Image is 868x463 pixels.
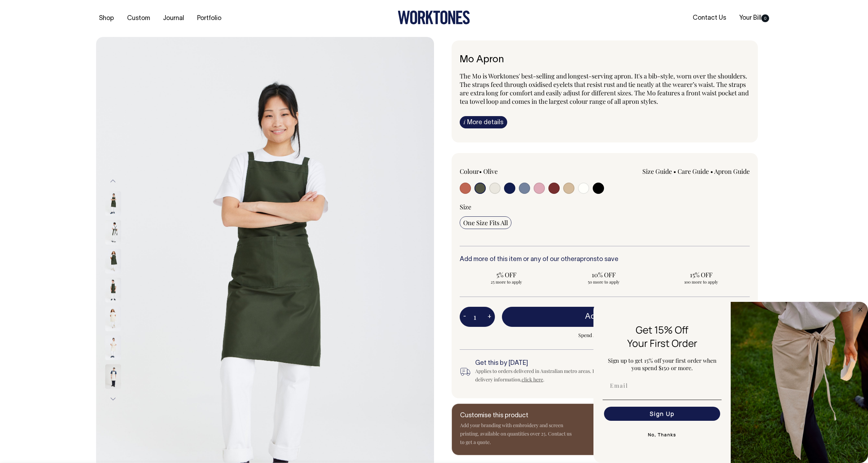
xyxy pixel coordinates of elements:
p: Add your branding with embroidery and screen printing, available on quantities over 25. Contact u... [460,421,573,446]
span: 0 [761,14,769,22]
button: Previous [108,173,118,189]
button: Close dialog [856,305,864,314]
span: One Size Fits All [463,218,508,227]
h6: Customise this product [460,412,573,419]
a: click here [522,376,543,383]
button: - [460,310,470,324]
button: Next [108,391,118,407]
label: Olive [483,167,498,176]
a: Journal [160,13,187,24]
img: natural [105,364,121,389]
button: No, Thanks [603,428,722,442]
span: i [464,118,465,126]
span: Your First Order [627,336,697,350]
span: • [479,167,482,176]
input: 10% OFF 50 more to apply [557,268,650,287]
div: Colour [460,167,576,176]
span: 50 more to apply [561,279,647,285]
span: Spend AUD350 more to get FREE SHIPPING [502,331,750,340]
h6: Get this by [DATE] [475,360,618,367]
a: Care Guide [678,167,709,176]
input: Email [604,379,720,393]
img: natural [105,306,121,331]
span: 5% OFF [463,271,549,279]
span: 15% OFF [658,271,744,279]
img: olive [105,278,121,302]
div: Size [460,203,750,211]
span: • [710,167,713,176]
a: iMore details [460,116,507,128]
img: natural [105,335,121,360]
span: 100 more to apply [658,279,744,285]
button: Sign Up [604,407,720,421]
div: FLYOUT Form [593,302,868,463]
button: Add to bill —AUD42.00 [502,307,750,326]
a: Shop [96,13,117,24]
div: Applies to orders delivered in Australian metro areas. For all delivery information, . [475,367,618,384]
button: + [484,310,495,324]
img: 5e34ad8f-4f05-4173-92a8-ea475ee49ac9.jpeg [731,302,868,463]
a: Your Bill0 [736,12,772,24]
a: Portfolio [194,13,224,24]
a: Contact Us [690,12,729,24]
span: The Mo is Worktones' best-selling and longest-serving apron. It's a bib-style, worn over the shou... [460,72,749,106]
span: • [673,167,676,176]
span: Add to bill [585,313,619,320]
input: 15% OFF 100 more to apply [654,268,748,287]
span: 10% OFF [561,271,647,279]
img: underline [603,400,722,400]
span: 25 more to apply [463,279,549,285]
a: Apron Guide [714,167,750,176]
input: 5% OFF 25 more to apply [460,268,553,287]
a: aprons [577,256,597,262]
input: One Size Fits All [460,216,511,229]
a: Size Guide [642,167,672,176]
img: olive [105,220,121,245]
h6: Add more of this item or any of our other to save [460,256,750,263]
a: Custom [124,13,153,24]
img: olive [105,249,121,273]
img: olive [105,191,121,216]
span: Sign up to get 15% off your first order when you spend $150 or more. [608,357,717,372]
h1: Mo Apron [460,55,750,65]
span: Get 15% Off [636,323,688,336]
